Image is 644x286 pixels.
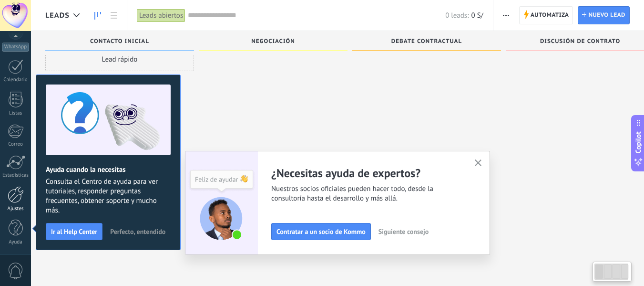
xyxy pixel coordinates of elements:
[2,77,30,83] div: Calendario
[251,38,295,45] span: Negociación
[634,131,643,153] span: Copilot
[46,223,102,240] button: Ir al Help Center
[106,6,122,25] a: Lista
[271,166,463,180] h2: ¿Necesitas ayuda de expertos?
[378,228,429,235] span: Siguiente consejo
[2,110,30,117] div: Listas
[578,6,630,24] a: Nuevo lead
[137,9,185,22] div: Leads abiertos
[271,223,371,240] button: Contratar a un socio de Kommo
[45,47,194,71] div: Lead rápido
[2,172,30,179] div: Estadísticas
[90,6,106,25] a: Leads
[2,239,30,245] div: Ayuda
[357,38,496,46] div: Debate contractual
[391,38,462,45] span: Debate contractual
[46,177,171,215] span: Consulta el Centro de ayuda para ver tutoriales, responder preguntas frecuentes, obtener soporte ...
[51,228,97,235] span: Ir al Help Center
[540,38,620,45] span: Discusión de contrato
[445,11,469,20] span: 0 leads:
[90,38,149,45] span: Contacto inicial
[471,11,483,20] span: 0 S/
[499,6,513,24] button: Más
[204,38,343,46] div: Negociación
[519,6,573,24] a: Automatiza
[271,184,463,203] span: Nuestros socios oficiales pueden hacer todo, desde la consultoría hasta el desarrollo y más allá.
[2,141,30,148] div: Correo
[45,11,70,20] span: Leads
[276,228,366,235] span: Contratar a un socio de Kommo
[46,165,171,174] h2: Ayuda cuando la necesitas
[374,224,433,239] button: Siguiente consejo
[588,7,625,24] span: Nuevo lead
[531,7,569,24] span: Automatiza
[50,38,189,46] div: Contacto inicial
[2,42,29,52] div: WhatsApp
[2,206,30,212] div: Ajustes
[106,224,170,239] button: Perfecto, entendido
[110,228,165,235] span: Perfecto, entendido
